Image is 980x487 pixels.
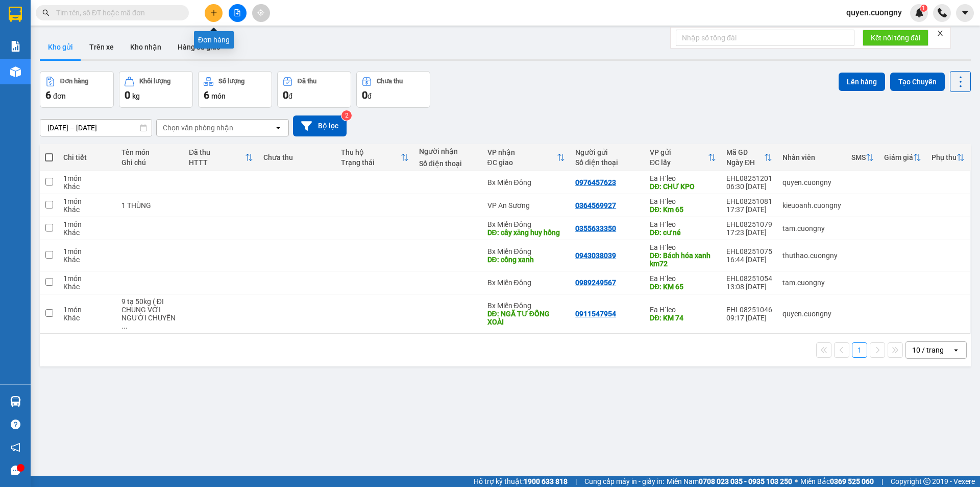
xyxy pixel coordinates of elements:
[721,144,777,171] th: Toggle SortBy
[184,144,258,171] th: Toggle SortBy
[121,148,179,156] div: Tên món
[575,201,616,210] div: 0364569927
[56,7,177,18] input: Tìm tên, số ĐT hoặc mã đơn
[650,228,716,237] div: DĐ: cư né
[650,197,716,205] div: Ea H`leo
[726,306,772,314] div: EHL08251046
[487,158,557,167] div: ĐC giao
[189,148,245,156] div: Đã thu
[122,35,169,59] button: Kho nhận
[524,477,568,485] strong: 1900 633 818
[961,8,970,17] span: caret-down
[871,32,920,43] span: Kết nối tổng đài
[283,89,288,101] span: 0
[726,197,772,205] div: EHL08251081
[584,476,664,487] span: Cung cấp máy in - giấy in:
[838,6,910,19] span: quyen.cuongny
[204,89,209,101] span: 6
[884,153,913,161] div: Giảm giá
[782,153,841,161] div: Nhân viên
[121,322,128,330] span: ...
[956,4,974,22] button: caret-down
[726,205,772,214] div: 17:37 [DATE]
[63,247,111,256] div: 1 món
[125,89,130,101] span: 0
[288,92,292,100] span: đ
[63,182,111,191] div: Khác
[851,153,866,161] div: SMS
[63,256,111,264] div: Khác
[119,71,193,108] button: Khối lượng0kg
[45,89,51,101] span: 6
[81,35,122,59] button: Trên xe
[650,205,716,214] div: DĐ: Km 65
[852,342,867,358] button: 1
[194,31,234,49] div: Đơn hàng
[839,73,885,91] button: Lên hàng
[40,71,114,108] button: Đơn hàng6đơn
[10,396,21,407] img: warehouse-icon
[650,158,708,167] div: ĐC lấy
[726,283,772,291] div: 13:08 [DATE]
[293,115,347,136] button: Bộ lọc
[575,279,616,287] div: 0989249567
[938,8,947,17] img: phone-icon
[277,71,351,108] button: Đã thu0đ
[419,147,477,155] div: Người nhận
[487,247,566,256] div: Bx Miền Đông
[341,158,400,167] div: Trạng thái
[923,478,930,485] span: copyright
[575,251,616,260] div: 0943038039
[726,148,764,156] div: Mã GD
[782,310,841,318] div: quyen.cuongny
[63,283,111,291] div: Khác
[782,279,841,287] div: tam.cuongny
[575,178,616,187] div: 0976457623
[229,4,247,22] button: file-add
[210,9,217,16] span: plus
[650,251,716,268] div: DĐ: Bách hóa xanh km72
[890,73,945,91] button: Tạo Chuyến
[726,220,772,228] div: EHL08251079
[726,247,772,256] div: EHL08251075
[650,243,716,251] div: Ea H`leo
[274,124,282,132] svg: open
[782,251,841,260] div: thuthao.cuongny
[9,7,22,22] img: logo-vxr
[726,182,772,191] div: 06:30 [DATE]
[726,228,772,237] div: 17:23 [DATE]
[726,274,772,283] div: EHL08251054
[40,120,152,136] input: Select a date range.
[667,476,792,487] span: Miền Nam
[830,477,874,485] strong: 0369 525 060
[920,5,927,12] sup: 1
[298,78,316,85] div: Đã thu
[63,274,111,283] div: 1 món
[341,148,400,156] div: Thu hộ
[139,78,170,85] div: Khối lượng
[63,220,111,228] div: 1 món
[367,92,372,100] span: đ
[575,476,577,487] span: |
[650,314,716,322] div: DĐ: KM 74
[474,476,568,487] span: Hỗ trợ kỹ thuật:
[487,201,566,210] div: VP An Sương
[63,314,111,322] div: Khác
[726,174,772,182] div: EHL08251201
[63,153,111,161] div: Chi tiết
[211,92,226,100] span: món
[487,220,566,228] div: Bx Miền Đông
[650,283,716,291] div: DĐ: KM 65
[487,178,566,187] div: Bx Miền Đông
[42,9,50,16] span: search
[932,153,957,161] div: Phụ thu
[795,479,798,483] span: ⚪️
[356,71,430,108] button: Chưa thu0đ
[846,144,879,171] th: Toggle SortBy
[11,466,20,475] span: message
[169,35,229,59] button: Hàng đã giao
[257,9,264,16] span: aim
[800,476,874,487] span: Miền Bắc
[879,144,926,171] th: Toggle SortBy
[63,306,111,314] div: 1 món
